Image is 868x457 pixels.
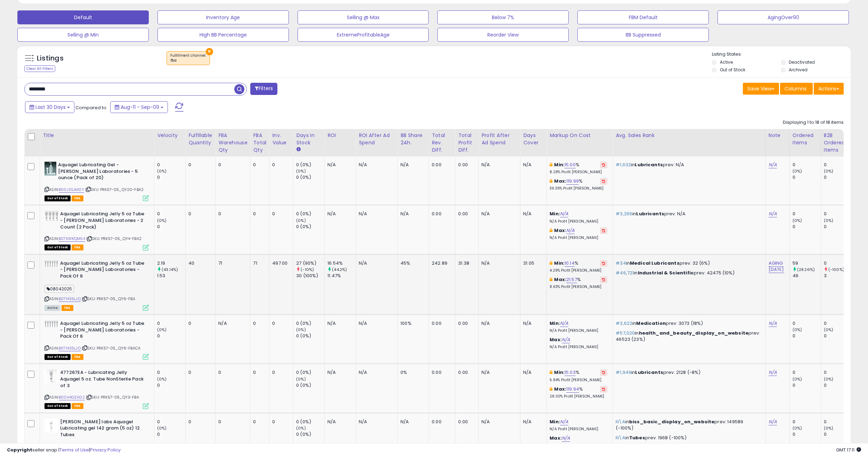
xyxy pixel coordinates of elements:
[157,218,167,223] small: (0%)
[157,28,289,42] button: High BB Percentage
[82,296,135,302] span: | SKU: PRK57-05_QY6-FBA
[824,376,834,382] small: (0%)
[616,270,760,276] p: in prev: 42475 (10%)
[437,10,569,24] button: Below 7%
[554,386,566,392] b: Max:
[523,260,541,266] div: 31.05
[616,330,635,336] span: #57,020
[523,132,544,146] div: Days Cover
[43,132,151,139] div: Title
[253,260,264,266] div: 71
[272,132,290,146] div: Inv. value
[60,419,145,440] b: [PERSON_NAME] labs Aquagel Lubricating gel 142 gram (5 oz) 12 Tubes
[616,418,625,425] span: N\A
[720,67,745,73] label: Out of Stock
[59,296,81,302] a: B071435LJQ
[90,447,121,453] a: Privacy Policy
[157,369,185,376] div: 0
[296,146,300,153] small: Days In Stock.
[400,162,423,168] div: N/A
[616,320,760,327] p: in prev: 3073 (18%)
[769,132,787,139] div: Note
[550,378,607,383] p: 5.84% Profit [PERSON_NAME]
[170,58,206,63] div: fba
[432,260,450,266] div: 242.89
[121,104,159,111] span: Aug-11 - Sep-09
[296,211,324,217] div: 0 (0%)
[59,236,85,242] a: B07KWKQM54
[272,162,288,168] div: 0
[188,162,210,168] div: 0
[824,132,849,154] div: B2B Ordered Items
[550,284,607,289] p: 8.63% Profit [PERSON_NAME]
[565,260,575,267] a: 10.14
[188,369,210,376] div: 0
[560,210,568,217] a: N/A
[157,376,167,382] small: (0%)
[253,162,264,168] div: 0
[296,327,306,332] small: (0%)
[327,162,350,168] div: N/A
[59,394,85,400] a: B00H4GZAG2
[616,369,631,376] span: #1,949
[400,369,423,376] div: 0%
[550,336,562,343] b: Max:
[296,218,306,223] small: (0%)
[824,333,852,339] div: 0
[712,51,851,58] p: Listing States:
[253,320,264,327] div: 0
[170,53,206,63] span: Fulfillment channel :
[793,382,821,388] div: 0
[562,336,570,343] a: N/A
[44,354,71,360] span: All listings that are currently out of stock and unavailable for purchase on Amazon
[44,320,58,328] img: 41N2AI-b1qL._SL40_.jpg
[157,260,185,266] div: 2.19
[566,227,575,234] a: N/A
[44,369,58,383] img: 11DCyZk67iL._SL40_.jpg
[44,195,71,201] span: All listings that are currently out of stock and unavailable for purchase on Amazon
[481,320,515,327] div: N/A
[110,101,168,113] button: Aug-11 - Sep-09
[481,419,515,425] div: N/A
[218,260,245,266] div: 71
[789,59,815,65] label: Deactivated
[560,320,568,327] a: N/A
[253,419,264,425] div: 0
[37,54,64,63] h5: Listings
[253,211,264,217] div: 0
[60,260,145,281] b: Aquagel Lubricating Jelly 5 oz Tube - [PERSON_NAME] Laboratories - Pack Of 6
[296,260,324,266] div: 27 (90%)
[296,174,324,181] div: 0 (0%)
[85,187,144,192] span: | SKU: PRK57-05_QY20-FBA2
[157,162,185,168] div: 0
[218,419,245,425] div: 0
[400,260,423,266] div: 45%
[44,320,149,359] div: ASIN:
[272,369,288,376] div: 0
[296,425,306,431] small: (0%)
[481,162,515,168] div: N/A
[296,369,324,376] div: 0 (0%)
[793,369,821,376] div: 0
[60,320,145,342] b: Aquagel Lubricating Jelly 5 oz Tube - [PERSON_NAME] Laboratories - Pack Of 6
[44,211,149,249] div: ASIN:
[824,224,852,230] div: 0
[296,419,324,425] div: 0 (0%)
[296,224,324,230] div: 0 (0%)
[616,369,760,376] p: in prev: 2128 (-8%)
[717,10,849,24] button: AgingOver90
[793,168,802,174] small: (0%)
[550,418,560,425] b: Min:
[157,132,182,139] div: Velocity
[769,161,777,168] a: N/A
[86,236,141,241] span: | SKU: PRK57-05_QY4-FBA2
[188,260,210,266] div: 40
[550,394,607,399] p: 28.00% Profit [PERSON_NAME]
[550,170,607,175] p: 8.28% Profit [PERSON_NAME]
[481,211,515,217] div: N/A
[824,211,852,217] div: 0
[554,227,566,234] b: Max:
[44,369,149,408] div: ASIN:
[824,168,834,174] small: (0%)
[793,327,802,332] small: (0%)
